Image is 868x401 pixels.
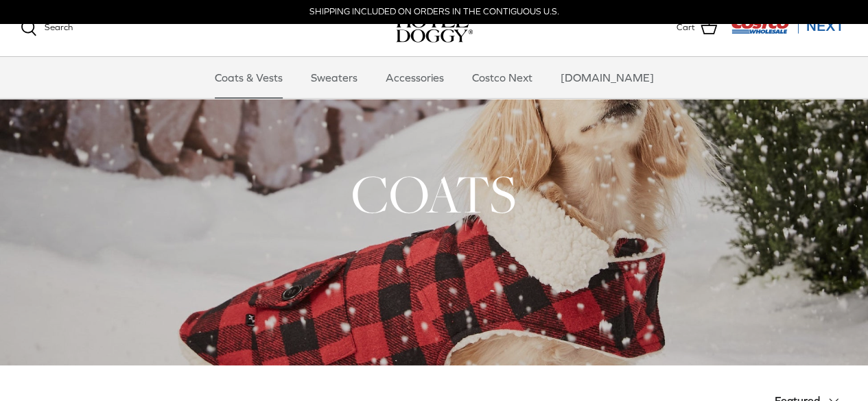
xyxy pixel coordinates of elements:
a: Visit Costco Next [731,26,847,36]
a: Sweaters [298,57,370,98]
img: hoteldoggycom [396,14,473,42]
a: hoteldoggy.com hoteldoggycom [396,14,473,42]
span: Cart [677,21,695,35]
img: Costco Next [731,17,847,34]
span: Search [45,22,73,32]
a: Costco Next [460,57,545,98]
h1: COATS [21,160,847,228]
a: Accessories [373,57,456,98]
a: Coats & Vests [202,57,295,98]
a: [DOMAIN_NAME] [548,57,666,98]
a: Cart [677,19,717,37]
a: Search [21,20,73,36]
